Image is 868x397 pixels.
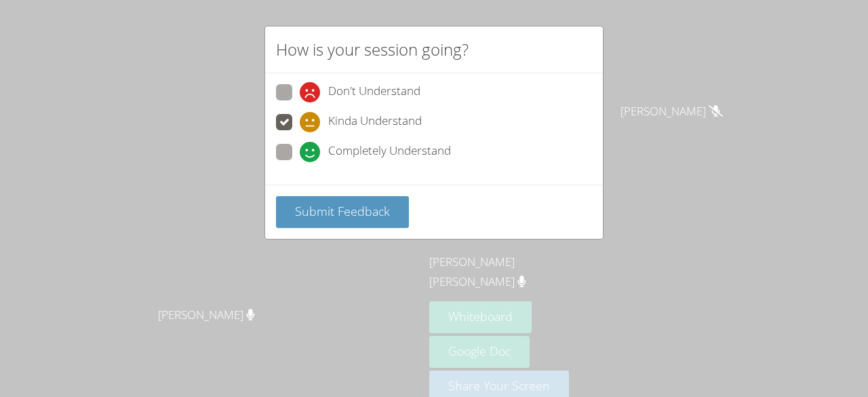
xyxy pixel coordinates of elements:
button: Submit Feedback [276,196,409,228]
span: Don't Understand [328,82,420,102]
span: Submit Feedback [295,203,390,219]
span: Completely Understand [328,142,451,162]
h2: How is your session going? [276,37,469,62]
span: Kinda Understand [328,112,422,132]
